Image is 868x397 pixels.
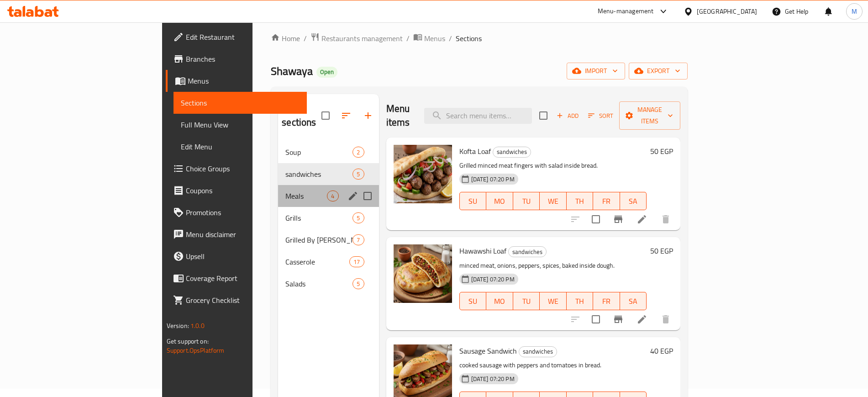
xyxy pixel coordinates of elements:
[186,53,300,64] span: Branches
[278,229,379,251] div: Grilled By [PERSON_NAME]7
[186,295,300,306] span: Grocery Checklist
[456,33,482,44] span: Sections
[386,102,414,129] h2: Menu items
[166,70,307,92] a: Menus
[188,75,300,86] span: Menus
[406,33,410,44] li: /
[620,292,647,310] button: SA
[353,148,363,157] span: 2
[459,244,506,258] span: Hawawshi Loaf
[278,185,379,207] div: Meals4edit
[490,195,510,208] span: MO
[285,169,352,180] span: sandwiches
[310,32,403,44] a: Restaurants management
[166,158,307,180] a: Choice Groups
[346,189,360,203] button: edit
[278,207,379,229] div: Grills5
[413,32,445,44] a: Menus
[486,192,513,210] button: MO
[186,32,300,42] span: Edit Restaurant
[567,192,594,210] button: TH
[588,111,613,121] span: Sort
[650,344,673,357] h6: 40 EGP
[285,256,349,267] div: Casserole
[353,236,363,244] span: 7
[567,63,625,79] button: import
[327,192,338,201] span: 4
[655,308,677,330] button: delete
[186,207,300,218] span: Promotions
[285,147,352,158] div: Soup
[424,33,445,44] span: Menus
[335,105,357,127] span: Sort sections
[394,145,452,203] img: Kofta Loaf
[190,320,205,332] span: 1.0.0
[650,244,673,257] h6: 50 EGP
[459,292,486,310] button: SU
[285,234,352,245] span: Grilled By [PERSON_NAME]
[166,245,307,267] a: Upsell
[555,111,580,121] span: Add
[449,33,452,44] li: /
[463,195,483,208] span: SU
[353,214,363,222] span: 5
[598,6,654,17] div: Menu-management
[166,223,307,245] a: Menu disclaimer
[167,335,209,347] span: Get support on:
[637,314,647,325] a: Edit menu item
[181,141,300,152] span: Edit Menu
[513,192,540,210] button: TU
[353,280,363,288] span: 5
[181,119,300,130] span: Full Menu View
[553,109,582,123] span: Add item
[626,104,673,127] span: Manage items
[166,289,307,311] a: Grocery Checklist
[167,320,189,332] span: Version:
[394,244,452,303] img: Hawawshi Loaf
[543,195,563,208] span: WE
[278,138,379,298] nav: Menu sections
[517,195,537,208] span: TU
[517,295,537,308] span: TU
[582,109,619,123] span: Sort items
[508,246,547,257] div: sandwiches
[519,346,557,357] div: sandwiches
[459,192,486,210] button: SU
[493,147,531,158] div: sandwiches
[186,185,300,196] span: Coupons
[650,145,673,158] h6: 50 EGP
[285,278,352,289] span: Salads
[174,114,307,136] a: Full Menu View
[316,106,335,125] span: Select all sections
[278,163,379,185] div: sandwiches5
[352,169,364,180] div: items
[490,295,510,308] span: MO
[166,48,307,70] a: Branches
[637,214,647,225] a: Edit menu item
[459,360,647,371] p: cooked sausage with peppers and tomatoes in bread.
[316,67,337,78] div: Open
[567,292,594,310] button: TH
[624,195,643,208] span: SA
[597,295,616,308] span: FR
[629,63,688,79] button: export
[327,191,338,201] div: items
[166,267,307,289] a: Coverage Report
[570,195,590,208] span: TH
[350,258,363,266] span: 17
[513,292,540,310] button: TU
[655,208,677,230] button: delete
[468,275,518,284] span: [DATE] 07:20 PM
[540,192,567,210] button: WE
[624,295,643,308] span: SA
[186,229,300,240] span: Menu disclaimer
[316,68,337,76] span: Open
[543,295,563,308] span: WE
[534,106,553,125] span: Select section
[459,144,491,158] span: Kofta Loaf
[468,175,518,184] span: [DATE] 07:20 PM
[424,108,532,124] input: search
[586,109,615,123] button: Sort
